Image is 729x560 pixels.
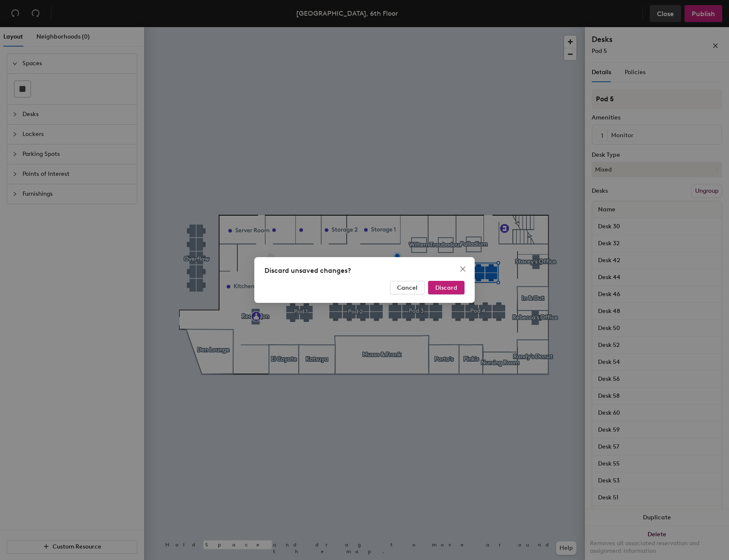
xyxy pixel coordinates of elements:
button: Close [456,262,470,276]
div: Discard unsaved changes? [264,266,465,276]
span: Close [456,266,470,272]
button: Discard [428,281,465,294]
span: Cancel [397,284,417,291]
button: Cancel [390,281,425,294]
span: Discard [435,284,457,291]
span: close [459,266,466,272]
